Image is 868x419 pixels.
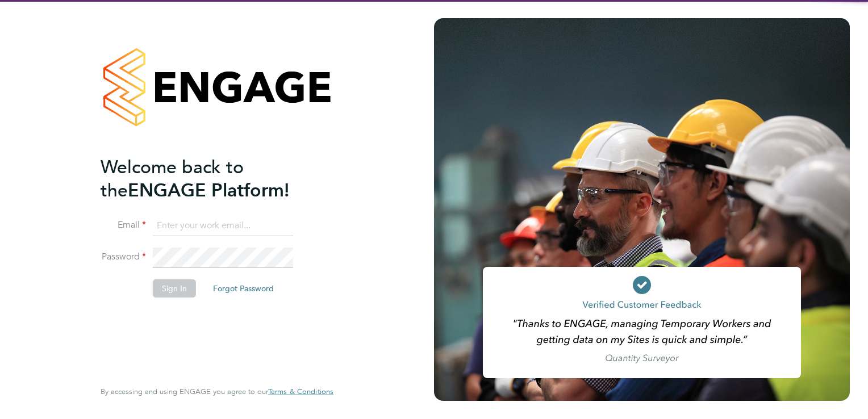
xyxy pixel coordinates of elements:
h2: ENGAGE Platform! [101,156,322,202]
a: Terms & Conditions [268,387,333,396]
span: By accessing and using ENGAGE you agree to our [101,387,333,396]
button: Forgot Password [204,279,283,298]
input: Enter your work email... [153,216,293,236]
span: Terms & Conditions [268,387,333,396]
span: Welcome back to the [101,156,244,202]
button: Sign In [153,279,196,298]
label: Email [101,219,146,231]
label: Password [101,251,146,263]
